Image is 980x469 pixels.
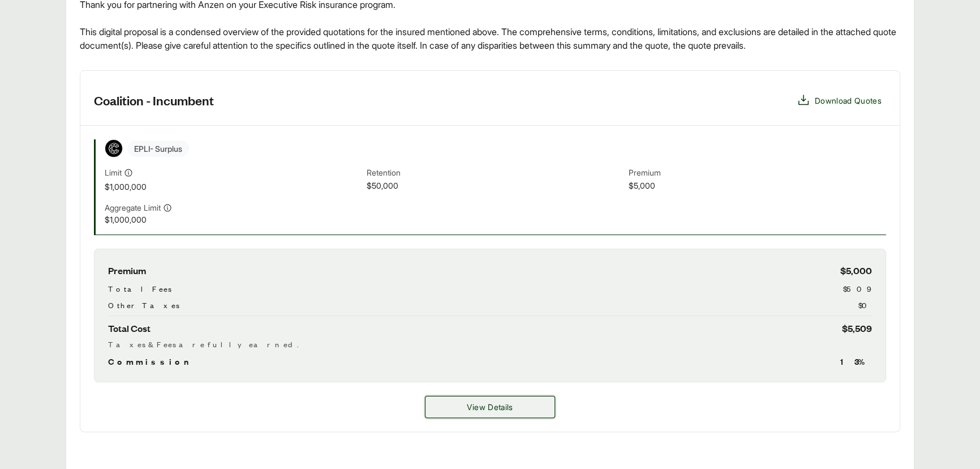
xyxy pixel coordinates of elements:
[629,167,886,180] span: Premium
[467,401,513,413] span: View Details
[629,180,886,193] span: $5,000
[842,321,872,336] span: $5,509
[840,263,872,278] span: $5,000
[840,355,872,368] span: 13 %
[127,140,189,157] span: EPLI - Surplus
[94,92,214,109] h3: Coalition - Incumbent
[105,167,122,178] span: Limit
[108,355,194,368] span: Commission
[367,167,624,180] span: Retention
[105,181,362,193] span: $1,000,000
[105,214,362,225] span: $1,000,000
[105,202,161,214] span: Aggregate Limit
[425,396,555,418] a: Coalition - Incumbent details
[108,299,179,311] span: Other Taxes
[858,299,872,311] span: $0
[425,396,555,418] button: View Details
[843,283,872,295] span: $509
[108,338,872,350] div: Taxes & Fees are fully earned.
[367,180,624,193] span: $50,000
[108,263,146,278] span: Premium
[792,89,886,112] button: Download Quotes
[815,95,882,106] span: Download Quotes
[108,321,151,336] span: Total Cost
[105,140,122,157] img: Coalition
[108,283,171,295] span: Total Fees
